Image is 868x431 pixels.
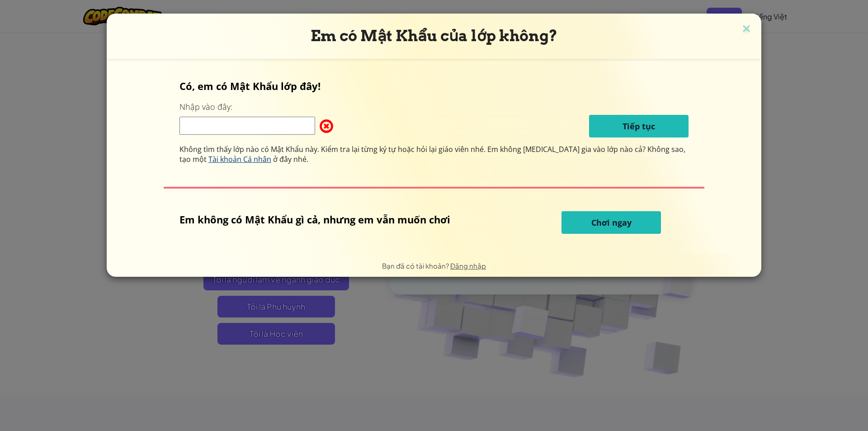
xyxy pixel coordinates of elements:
[179,144,487,154] span: Không tìm thấy lớp nào có Mật Khẩu này. Kiểm tra lại từng ký tự hoặc hỏi lại giáo viên nhé.
[208,154,271,164] span: Tài khoản Cá nhân
[591,217,632,228] span: Chơi ngay
[561,211,661,234] button: Chơi ngay
[179,101,232,113] label: Nhập vào đây:
[450,261,486,270] a: Đăng nhập
[179,213,489,226] p: Em không có Mật Khẩu gì cả, nhưng em vẫn muốn chơi
[589,115,689,137] button: Tiếp tục
[311,27,557,45] span: Em có Mật Khẩu của lớp không?
[741,23,752,36] img: close icon
[382,261,450,270] span: Bạn đã có tài khoản?
[179,144,685,164] span: Em không [MEDICAL_DATA] gia vào lớp nào cả? Không sao, tạo một
[179,79,689,93] p: Có, em có Mật Khẩu lớp đây!
[623,121,655,132] span: Tiếp tục
[271,154,308,164] span: ở đây nhé.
